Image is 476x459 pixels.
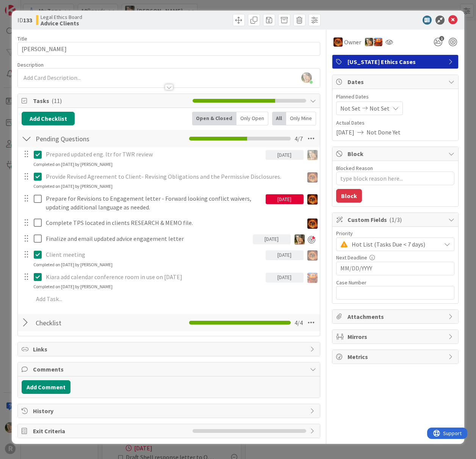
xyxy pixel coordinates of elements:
[33,406,306,415] span: History
[266,273,304,283] div: [DATE]
[389,216,402,223] span: ( 1/3 )
[192,112,236,125] div: Open & Closed
[33,365,306,374] span: Comments
[307,172,318,183] img: TR
[294,134,303,143] span: 4 / 7
[286,112,316,125] div: Only Mine
[336,189,362,203] button: Block
[33,161,113,168] div: Completed on [DATE] by [PERSON_NAME]
[52,97,62,105] span: ( 11 )
[344,37,361,47] span: Owner
[33,96,188,105] span: Tasks
[307,250,318,261] img: TR
[22,112,75,125] button: Add Checklist
[307,219,318,229] img: TR
[340,262,450,275] input: MM/DD/YYYY
[352,239,437,250] span: Hot List (Tasks Due < 7 days)
[366,128,401,137] span: Not Done Yet
[46,172,301,181] p: Provide Revised Agreement to Client- Revising Obligations and the Permissive Disclosures.
[41,14,82,20] span: Legal Ethics Board
[348,332,445,341] span: Mirrors
[41,20,82,26] b: Advice Clients
[348,312,445,321] span: Attachments
[46,219,301,227] p: Complete TPS located in clients RESEARCH & MEMO file.
[33,426,188,436] span: Exit Criteria
[365,38,373,46] img: SB
[253,234,291,244] div: [DATE]
[439,36,444,41] span: 1
[266,150,304,160] div: [DATE]
[46,250,263,259] p: Client meeting
[46,194,263,211] p: Prepare for Revisions to Engagement letter - Forward looking conflict waivers, updating additiona...
[294,234,305,245] img: SB
[336,128,354,137] span: [DATE]
[336,279,366,286] label: Case Number
[266,194,304,204] div: [DATE]
[348,77,445,86] span: Dates
[46,234,250,243] p: Finalize and email updated advice engagement letter
[348,215,445,224] span: Custom Fields
[374,38,382,46] img: KA
[307,273,318,283] img: KA
[294,318,303,327] span: 4 / 4
[336,255,454,260] div: Next Deadline
[33,183,113,190] div: Completed on [DATE] by [PERSON_NAME]
[23,16,32,24] b: 133
[301,72,312,83] img: 617TWEHl5XwwB3fhoy6HJHj7GUoNkcMJ.jpeg
[348,149,445,158] span: Block
[340,104,360,113] span: Not Set
[307,150,318,160] img: SB
[370,104,390,113] span: Not Set
[348,352,445,361] span: Metrics
[46,273,263,281] p: Kiara add calendar conference room in use on [DATE]
[17,16,32,25] span: ID
[33,283,113,290] div: Completed on [DATE] by [PERSON_NAME]
[336,119,454,127] span: Actual Dates
[33,345,306,354] span: Links
[46,150,263,159] p: Prepared updated eng. ltr for TWR review
[33,261,113,268] div: Completed on [DATE] by [PERSON_NAME]
[336,93,454,101] span: Planned Dates
[336,231,454,236] div: Priority
[22,380,70,394] button: Add Comment
[266,250,304,260] div: [DATE]
[17,61,44,68] span: Description
[17,35,27,42] label: Title
[16,1,34,10] span: Support
[348,57,445,66] span: [US_STATE] Ethics Cases
[33,132,155,145] input: Add Checklist...
[272,112,286,125] div: All
[236,112,268,125] div: Only Open
[33,316,155,329] input: Add Checklist...
[17,42,320,56] input: type card name here...
[334,37,343,47] img: TR
[336,165,373,172] label: Blocked Reason
[307,194,318,205] img: TR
